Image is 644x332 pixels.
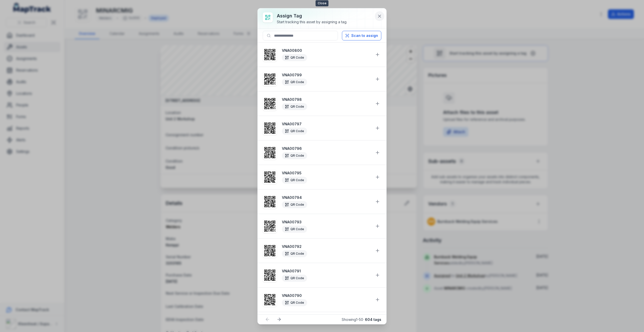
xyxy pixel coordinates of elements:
[282,226,307,233] div: QR Code
[277,19,347,25] div: Start tracking this asset by assigning a tag.
[282,128,307,135] div: QR Code
[282,103,307,110] div: QR Code
[282,171,371,176] strong: VNA00795
[342,31,381,40] button: Scan to assign
[282,275,307,282] div: QR Code
[282,250,307,257] div: QR Code
[282,269,371,274] strong: VNA00791
[282,146,371,151] strong: VNA00796
[342,317,381,322] span: Showing 1 - 50 ·
[282,152,307,159] div: QR Code
[282,220,371,225] strong: VNA00793
[282,54,307,61] div: QR Code
[282,299,307,306] div: QR Code
[282,201,307,208] div: QR Code
[277,12,347,19] h3: Assign tag
[282,293,371,298] strong: VNA00790
[282,244,371,249] strong: VNA00792
[282,79,307,86] div: QR Code
[282,195,371,200] strong: VNA00794
[282,48,371,53] strong: VNA00800
[282,122,371,127] strong: VNA00797
[365,317,381,322] strong: 604 tags
[282,97,371,102] strong: VNA00798
[282,73,371,78] strong: VNA00799
[316,0,329,6] span: Close
[282,177,307,184] div: QR Code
